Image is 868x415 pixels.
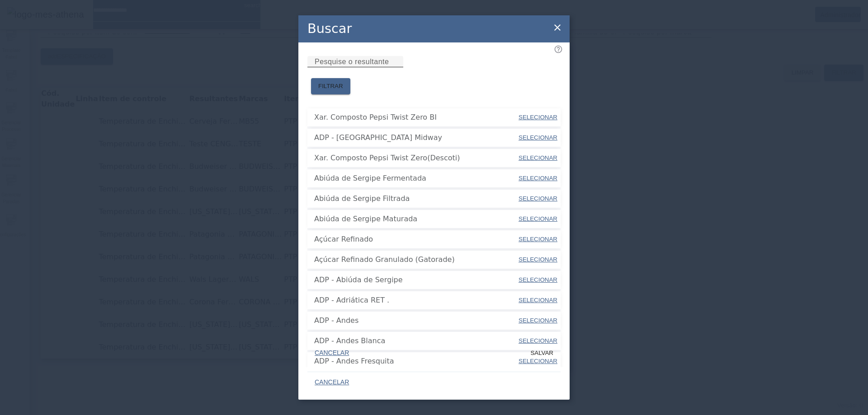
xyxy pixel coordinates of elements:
span: SELECIONAR [519,236,557,242]
span: SELECIONAR [519,215,557,222]
span: SELECIONAR [519,134,557,141]
button: SALVAR [523,345,561,361]
span: ADP - Abiúda de Sergipe [314,275,518,285]
button: SELECIONAR [518,191,558,207]
button: SELECIONAR [518,231,558,247]
button: SELECIONAR [518,292,558,308]
button: SELECIONAR [518,272,558,288]
button: SELECIONAR [518,170,558,187]
span: Abiúda de Sergipe Maturada [314,214,518,224]
span: SELECIONAR [519,175,557,182]
span: Xar. Composto Pepsi Twist Zero BI [314,112,518,123]
span: ADP - Andes [314,315,518,326]
button: SELECIONAR [518,130,558,146]
span: Abiúda de Sergipe Fermentada [314,173,518,184]
button: SELECIONAR [518,312,558,329]
span: ADP - [GEOGRAPHIC_DATA] Midway [314,132,518,143]
button: SELECIONAR [518,252,558,268]
span: SALVAR [530,349,553,358]
span: SELECIONAR [519,195,557,202]
span: SELECIONAR [519,114,557,121]
button: SELECIONAR [518,150,558,166]
span: Açúcar Refinado Granulado (Gatorade) [314,254,518,265]
span: Xar. Composto Pepsi Twist Zero(Descoti) [314,153,518,163]
span: SELECIONAR [519,317,557,324]
span: ADP - Adriática RET . [314,295,518,306]
span: Açúcar Refinado [314,234,518,245]
span: SELECIONAR [519,297,557,303]
span: Abiúda de Sergipe Filtrada [314,193,518,204]
span: SELECIONAR [519,154,557,161]
button: SELECIONAR [518,109,558,126]
span: SELECIONAR [519,276,557,283]
span: SELECIONAR [519,256,557,263]
span: CANCELAR [315,349,349,358]
button: SELECIONAR [518,211,558,227]
button: CANCELAR [307,345,356,361]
